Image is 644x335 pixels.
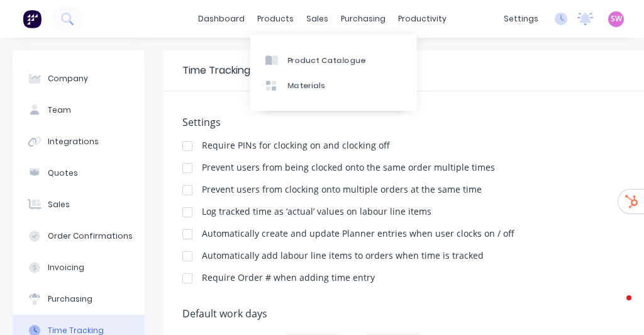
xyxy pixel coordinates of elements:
button: Purchasing [13,283,145,315]
div: Product Catalogue [288,55,366,66]
div: Team [48,105,71,116]
div: Order Confirmations [48,230,133,242]
div: Quotes [48,167,78,179]
div: Log tracked time as ‘actual’ values on labour line items [202,207,431,216]
div: Prevent users from clocking onto multiple orders at the same time [202,185,482,194]
div: Invoicing [48,262,84,273]
div: products [251,9,300,28]
div: sales [300,9,335,28]
div: settings [497,9,545,28]
div: Prevent users from being clocked onto the same order multiple times [202,163,495,172]
button: Team [13,94,145,126]
div: Automatically create and update Planner entries when user clocks on / off [202,229,514,238]
div: purchasing [335,9,392,28]
button: Company [13,63,145,94]
button: Invoicing [13,252,145,283]
div: Automatically add labour line items to orders when time is tracked [202,251,484,260]
div: Require Order # when adding time entry [202,273,375,282]
div: Materials [288,80,326,91]
button: Quotes [13,157,145,189]
div: Purchasing [48,293,92,305]
div: Sales [48,199,70,210]
button: Sales [13,189,145,220]
a: Product Catalogue [250,47,417,72]
button: Integrations [13,126,145,157]
button: Order Confirmations [13,220,145,252]
div: Company [48,73,88,84]
div: Integrations [48,136,99,147]
span: SW [611,13,622,25]
a: Materials [250,73,417,98]
iframe: Intercom live chat [601,292,631,322]
a: dashboard [192,9,251,28]
div: productivity [392,9,453,28]
div: Time Tracking [182,63,250,78]
img: Factory [23,9,42,28]
div: Require PINs for clocking on and clocking off [202,141,390,150]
